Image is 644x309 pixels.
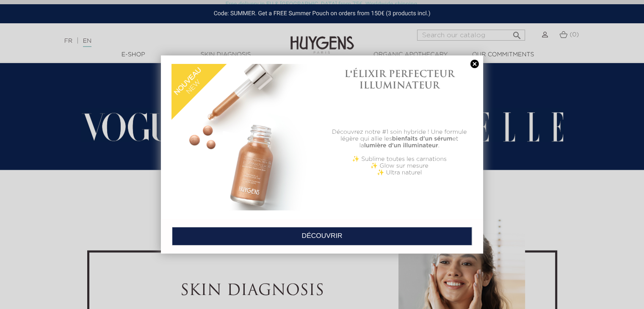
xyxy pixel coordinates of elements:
a: DÉCOUVRIR [172,227,472,246]
p: Découvrez notre #1 soin hybride ! Une formule légère qui allie les et la . [326,129,473,149]
h1: L'ÉLIXIR PERFECTEUR ILLUMINATEUR [326,68,473,91]
p: ✨ Sublime toutes les carnations [326,156,473,163]
b: lumière d'un illuminateur [364,143,438,149]
b: bienfaits d'un sérum [392,136,453,142]
p: ✨ Ultra naturel [326,169,473,176]
p: ✨ Glow sur mesure [326,163,473,169]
